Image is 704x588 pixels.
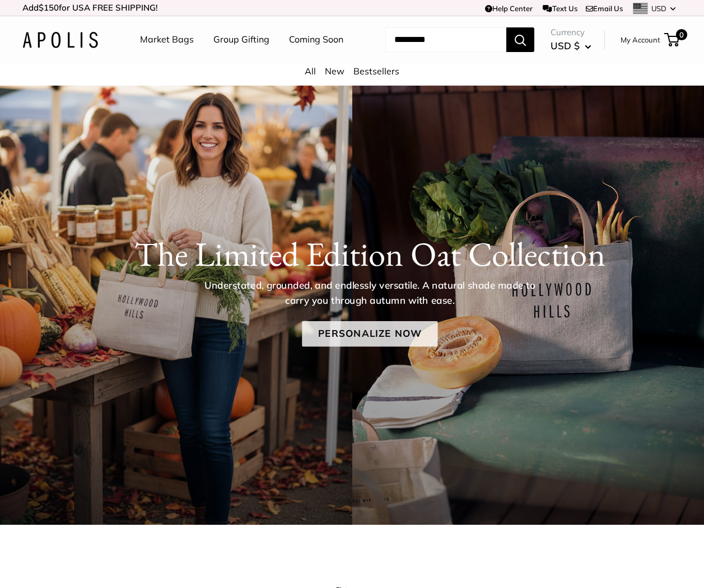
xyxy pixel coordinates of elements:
span: $150 [39,2,59,13]
img: Apolis [22,32,98,48]
h1: The Limited Edition Oat Collection [57,234,683,274]
a: Personalize Now [302,321,437,347]
a: Market Bags [140,31,194,48]
span: 0 [676,29,687,40]
a: New [325,65,344,77]
a: Group Gifting [213,31,269,48]
a: Email Us [586,4,623,13]
span: USD [651,4,666,13]
a: 0 [665,33,679,46]
input: Search... [385,27,506,52]
a: All [305,65,316,77]
button: USD $ [551,37,591,55]
a: Text Us [543,4,577,13]
button: Search [506,27,534,52]
a: Bestsellers [353,65,399,77]
span: USD $ [551,40,580,51]
span: Currency [551,25,591,40]
p: Understated, grounded, and endlessly versatile. A natural shade made to carry you through autumn ... [197,278,543,308]
a: Help Center [485,4,533,13]
a: My Account [621,33,660,46]
a: Coming Soon [289,31,343,48]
